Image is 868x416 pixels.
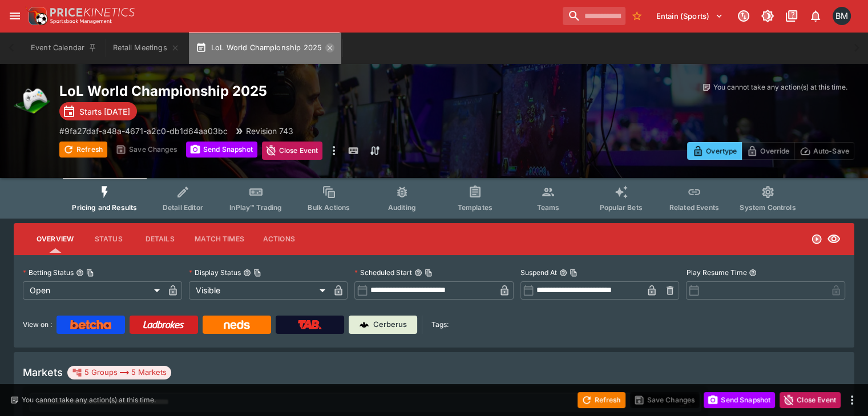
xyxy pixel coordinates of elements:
p: Cerberus [373,319,407,330]
button: Refresh [59,142,107,157]
span: Related Events [669,203,719,212]
button: Play Resume Time [749,269,757,277]
p: Override [760,145,789,157]
svg: Open [811,233,822,245]
button: Copy To Clipboard [425,269,433,277]
p: Revision 743 [246,125,293,137]
span: Popular Bets [600,203,643,212]
button: Override [741,142,794,160]
button: LoL World Championship 2025 [189,32,342,64]
button: Suspend AtCopy To Clipboard [559,269,567,277]
button: No Bookmarks [628,7,646,25]
button: Match Times [185,225,253,253]
button: Documentation [781,6,802,26]
div: Event type filters [63,178,805,219]
p: Play Resume Time [686,268,746,277]
a: Cerberus [349,316,417,334]
p: You cannot take any action(s) at this time. [713,82,847,92]
button: Copy To Clipboard [86,269,94,277]
button: Scheduled StartCopy To Clipboard [414,269,422,277]
h5: Markets [23,366,63,379]
p: Suspend At [520,268,557,277]
span: Detail Editor [163,203,203,212]
button: Close Event [780,392,841,408]
p: Betting Status [23,268,74,277]
button: Send Snapshot [704,392,775,408]
div: Visible [189,281,330,300]
button: more [327,142,341,160]
svg: Visible [827,232,841,246]
span: Bulk Actions [308,203,350,212]
button: Copy To Clipboard [253,269,261,277]
button: Details [134,225,185,253]
button: Betting StatusCopy To Clipboard [76,269,84,277]
img: Ladbrokes [143,320,184,329]
h2: Copy To Clipboard [59,82,523,100]
span: Templates [458,203,492,212]
span: Pricing and Results [72,203,137,212]
button: Display StatusCopy To Clipboard [243,269,251,277]
button: Connected to PK [733,6,754,26]
img: TabNZ [298,320,322,329]
span: InPlay™ Trading [229,203,282,212]
span: Auditing [388,203,416,212]
div: Byron Monk [833,7,851,25]
button: Overview [27,225,83,253]
button: Retail Meetings [106,32,186,64]
p: Overtype [706,145,737,157]
img: Cerberus [360,320,369,329]
img: Neds [224,320,249,329]
button: Event Calendar [24,32,104,64]
div: Open [23,281,164,300]
button: Overtype [687,142,742,160]
button: Copy To Clipboard [570,269,578,277]
label: Tags: [431,316,449,334]
img: Betcha [70,320,111,329]
button: Close Event [262,142,323,160]
button: Toggle light/dark mode [757,6,778,26]
button: Actions [253,225,305,253]
p: Auto-Save [813,145,849,157]
div: Start From [687,142,854,160]
label: View on : [23,316,52,334]
button: Send Snapshot [186,142,257,157]
p: You cannot take any action(s) at this time. [22,395,156,405]
button: Notifications [805,6,826,26]
p: Starts [DATE] [79,106,130,118]
button: more [845,393,859,407]
span: System Controls [740,203,796,212]
img: PriceKinetics Logo [25,5,48,27]
p: Scheduled Start [354,268,412,277]
button: Auto-Save [794,142,854,160]
p: Display Status [189,268,241,277]
button: Select Tenant [649,7,730,25]
img: PriceKinetics [50,8,135,17]
button: Byron Monk [829,3,854,29]
p: Copy To Clipboard [59,125,228,137]
button: Refresh [578,392,625,408]
span: Teams [536,203,559,212]
img: esports.png [14,82,50,119]
input: search [563,7,625,25]
img: Sportsbook Management [50,19,112,24]
div: 5 Groups 5 Markets [72,366,167,379]
button: Status [83,225,134,253]
button: open drawer [5,6,25,26]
